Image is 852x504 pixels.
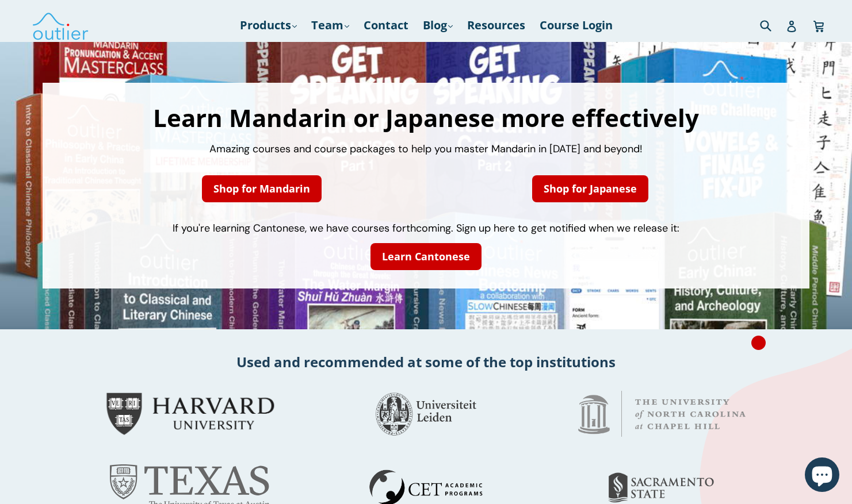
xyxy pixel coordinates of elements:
[358,15,414,36] a: Contact
[305,15,355,36] a: Team
[173,221,679,235] span: If you're learning Cantonese, we have courses forthcoming. Sign up here to get notified when we r...
[209,142,643,156] span: Amazing courses and course packages to help you master Mandarin in [DATE] and beyond!
[801,457,843,495] inbox-online-store-chat: Shopify online store chat
[202,175,322,202] a: Shop for Mandarin
[417,15,459,36] a: Blog
[757,13,789,37] input: Search
[532,175,648,202] a: Shop for Japanese
[54,106,798,130] h1: Learn Mandarin or Japanese more effectively
[32,9,89,42] img: Outlier Linguistics
[461,15,531,36] a: Resources
[234,15,303,36] a: Products
[534,15,618,36] a: Course Login
[370,243,482,270] a: Learn Cantonese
